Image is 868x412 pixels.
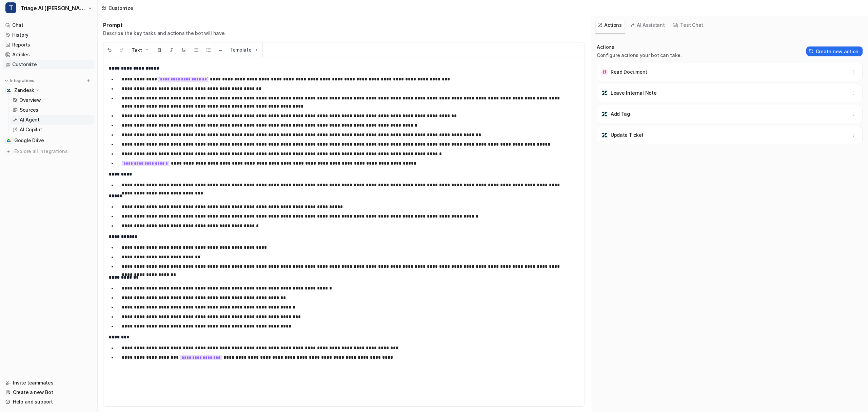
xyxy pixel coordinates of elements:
[169,47,174,53] img: Italic
[611,90,657,96] p: Leave Internal Note
[3,20,95,30] a: Chat
[86,78,91,83] img: menu_add.svg
[611,132,644,138] p: Update Ticket
[20,107,38,113] p: Sources
[3,378,95,388] a: Invite teammates
[144,47,150,53] img: Dropdown Down Arrow
[5,2,16,13] span: T
[601,90,608,96] img: Leave Internal Note icon
[10,78,34,83] p: Integrations
[254,47,259,53] img: Template
[611,111,630,117] p: Add Tag
[10,125,95,134] a: AI Copilot
[806,46,863,56] button: Create new action
[7,88,11,92] img: Zendesk
[5,148,12,155] img: explore all integrations
[215,43,226,57] button: ─
[3,50,95,59] a: Articles
[4,78,9,83] img: expand menu
[103,22,226,29] h1: Prompt
[3,77,36,84] button: Integrations
[153,43,165,57] button: Bold
[14,146,92,157] span: Explore all integrations
[601,132,608,138] img: Update Ticket icon
[3,388,95,397] a: Create a new Bot
[3,60,95,69] a: Customize
[10,115,95,125] a: AI Agent
[119,47,124,53] img: Redo
[597,44,682,51] p: Actions
[10,105,95,115] a: Sources
[14,137,44,144] span: Google Drive
[157,47,162,53] img: Bold
[670,20,706,30] button: Test Chat
[601,69,608,75] img: Read Document icon
[10,95,95,105] a: Overview
[194,47,199,53] img: Unordered List
[165,43,178,57] button: Italic
[595,20,625,30] button: Actions
[597,52,682,59] p: Configure actions your bot can take.
[3,147,95,156] a: Explore all integrations
[103,30,226,37] p: Describe the key tasks and actions the bot will have.
[20,126,42,133] p: AI Copilot
[20,3,86,13] span: Triage AI ([PERSON_NAME])
[3,30,95,40] a: History
[20,116,40,123] p: AI Agent
[611,69,647,75] p: Read Document
[178,43,190,57] button: Underline
[809,49,814,54] img: Create action
[14,87,34,94] p: Zendesk
[226,42,262,57] button: Template
[190,43,202,57] button: Unordered List
[128,43,153,57] button: Text
[19,97,41,104] p: Overview
[103,43,116,57] button: Undo
[181,47,186,53] img: Underline
[628,20,668,30] button: AI Assistant
[3,397,95,407] a: Help and support
[7,138,11,143] img: Google Drive
[601,111,608,117] img: Add Tag icon
[107,47,112,53] img: Undo
[3,136,95,145] a: Google DriveGoogle Drive
[3,40,95,50] a: Reports
[206,47,211,53] img: Ordered List
[116,43,128,57] button: Redo
[108,4,133,12] div: Customize
[202,43,215,57] button: Ordered List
